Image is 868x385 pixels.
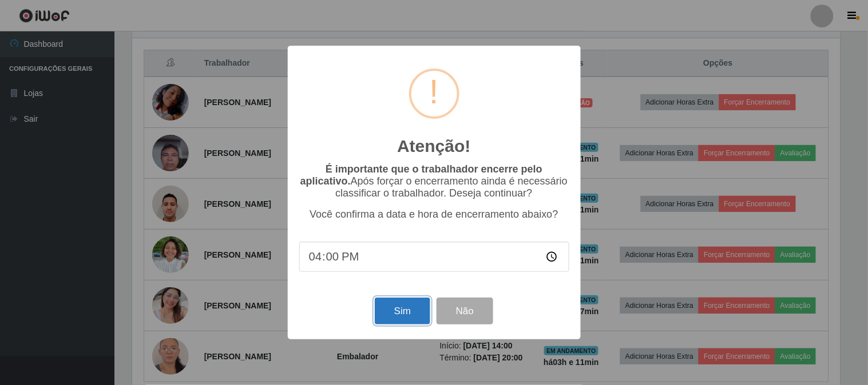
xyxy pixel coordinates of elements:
[299,163,569,199] p: Após forçar o encerramento ainda é necessário classificar o trabalhador. Deseja continuar?
[375,298,430,324] button: Sim
[397,136,470,157] h2: Atenção!
[299,208,569,220] p: Você confirma a data e hora de encerramento abaixo?
[300,163,542,187] b: É importante que o trabalhador encerre pelo aplicativo.
[437,298,493,324] button: Não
